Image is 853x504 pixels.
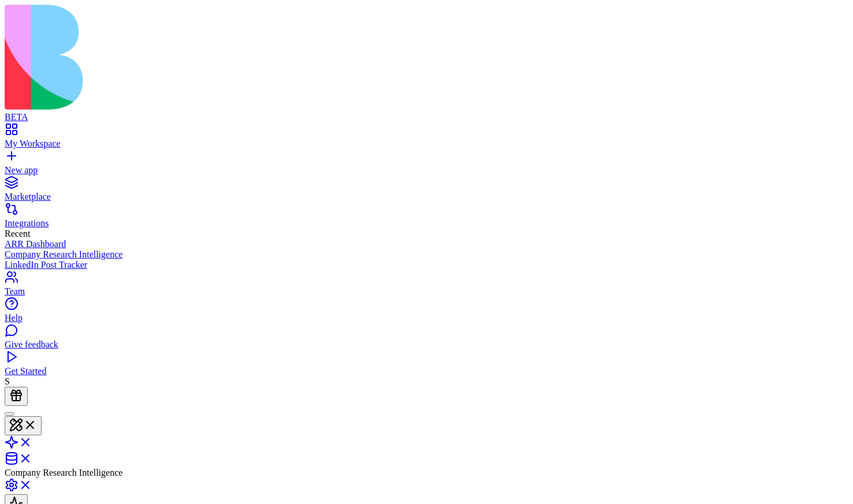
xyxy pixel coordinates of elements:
span: Recent [5,229,30,238]
img: logo [5,5,469,110]
div: Help [5,313,848,323]
div: Team [5,286,848,297]
a: Get Started [5,356,848,376]
a: BETA [5,102,848,122]
a: My Workspace [5,128,848,149]
div: Marketplace [5,192,848,202]
a: Company Research Intelligence [5,249,848,260]
span: Company Research Intelligence [5,468,122,477]
a: LinkedIn Post Tracker [5,260,848,270]
div: Integrations [5,218,848,229]
a: Integrations [5,208,848,229]
span: S [5,376,10,386]
a: Give feedback [5,329,848,350]
div: Get Started [5,366,848,376]
a: ARR Dashboard [5,239,848,249]
a: Team [5,276,848,297]
div: My Workspace [5,139,848,149]
div: Give feedback [5,339,848,350]
a: Marketplace [5,181,848,202]
a: Help [5,303,848,323]
div: New app [5,165,848,176]
a: New app [5,155,848,176]
div: BETA [5,112,848,122]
